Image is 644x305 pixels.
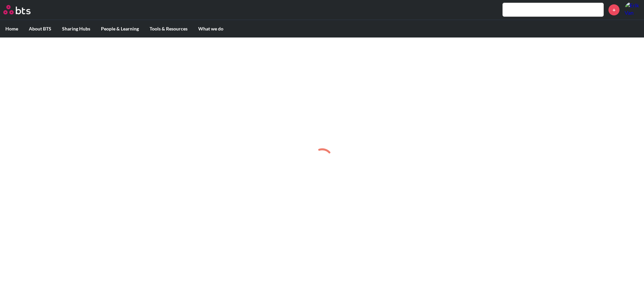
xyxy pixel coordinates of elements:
label: About BTS [23,20,57,37]
img: Erik Van Elderen [625,2,641,18]
label: Sharing Hubs [57,20,96,37]
a: Profile [625,2,641,18]
a: + [608,4,620,15]
label: What we do [193,20,229,37]
img: BTS Logo [3,5,31,14]
a: Go home [3,5,43,14]
label: People & Learning [96,20,144,37]
label: Tools & Resources [144,20,193,37]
